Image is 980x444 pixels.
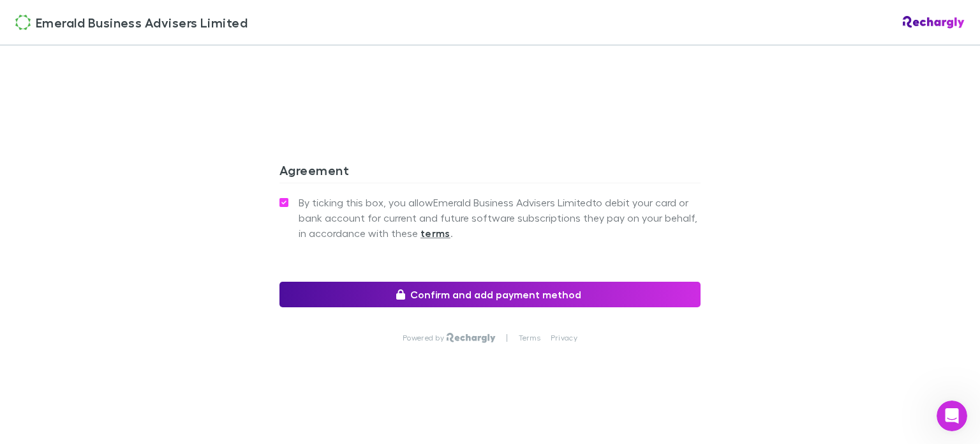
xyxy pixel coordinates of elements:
[420,227,450,240] strong: terms
[506,333,508,343] p: |
[36,13,248,32] span: Emerald Business Advisers Limited
[551,333,577,343] a: Privacy
[447,333,496,343] img: Rechargly Logo
[937,401,967,431] iframe: Intercom live chat
[299,195,701,241] span: By ticking this box, you allow Emerald Business Advisers Limited to debit your card or bank accou...
[403,333,447,343] p: Powered by
[519,333,540,343] a: Terms
[279,162,701,183] h3: Agreement
[279,282,701,307] button: Confirm and add payment method
[903,16,965,29] img: Rechargly Logo
[15,15,31,30] img: Emerald Business Advisers Limited's Logo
